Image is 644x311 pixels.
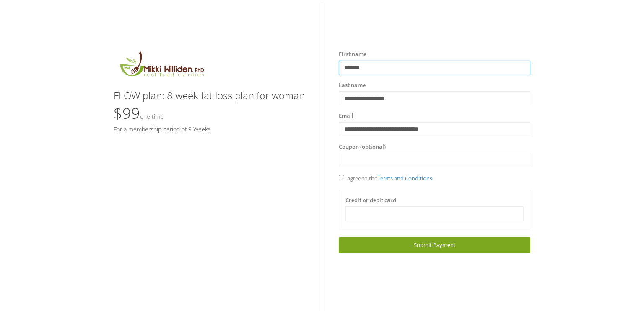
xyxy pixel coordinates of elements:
span: Submit Payment [414,241,456,249]
label: Coupon (optional) [339,143,386,151]
span: I agree to the [339,175,432,182]
label: First name [339,50,366,59]
h3: FLOW plan: 8 week fat loss plan for woman [114,90,305,101]
h5: For a membership period of 9 Weeks [114,126,305,132]
label: Credit or debit card [345,196,396,205]
label: Last name [339,81,366,90]
img: MikkiLogoMain.png [114,50,209,82]
iframe: Secure card payment input frame [351,211,518,218]
label: Email [339,112,353,120]
a: Submit Payment [339,237,530,253]
a: Terms and Conditions [377,175,432,182]
span: $99 [114,103,164,123]
small: One time [140,113,164,121]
